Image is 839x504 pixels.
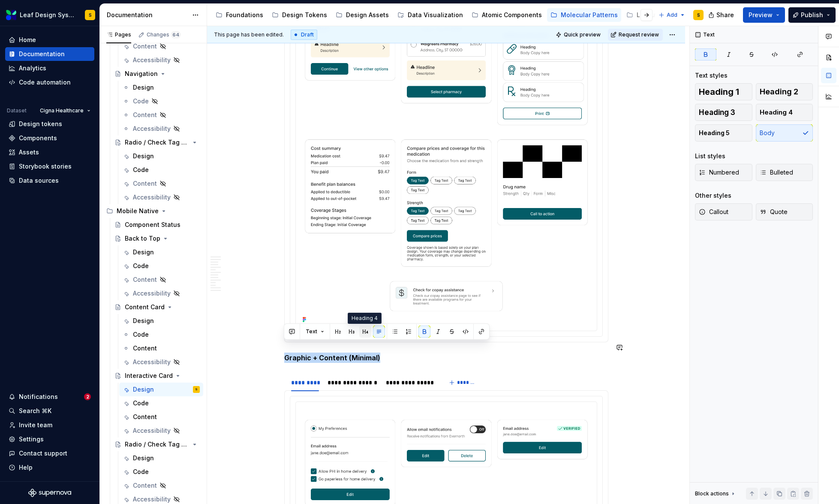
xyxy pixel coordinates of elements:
[5,461,94,474] button: Help
[756,203,813,220] button: Quote
[282,11,327,19] div: Design Tokens
[125,371,173,380] div: Interactive Card
[5,33,94,47] a: Home
[119,451,203,465] a: Design
[291,30,317,40] div: Draft
[133,97,149,106] div: Code
[19,435,44,444] div: Settings
[133,248,154,257] div: Design
[5,404,94,418] button: Search ⌘K
[111,300,203,314] a: Content Card
[623,8,689,22] a: Layout Modules
[133,289,171,298] div: Accessibility
[133,166,149,174] div: Code
[119,465,203,479] a: Code
[756,83,813,100] button: Heading 2
[695,124,752,142] button: Heading 5
[133,124,171,133] div: Accessibility
[19,64,46,72] div: Analytics
[119,355,203,369] a: Accessibility
[716,11,734,19] span: Share
[125,138,189,147] div: Radio / Check Tag Group
[119,287,203,300] a: Accessibility
[695,71,728,80] div: Text styles
[468,8,545,22] a: Atomic Components
[28,489,71,497] svg: Supernova Logo
[119,479,203,492] a: Content
[284,353,380,362] strong: Graphic + Content (Minimal)
[788,7,836,23] button: Publish
[119,190,203,204] a: Accessibility
[147,31,180,38] div: Changes
[133,275,157,284] div: Content
[19,78,71,87] div: Code automation
[133,56,171,64] div: Accessibility
[119,341,203,355] a: Content
[19,449,67,458] div: Contact support
[5,174,94,187] a: Data sources
[608,29,663,41] button: Request review
[394,8,466,22] a: Data Visualization
[302,326,328,338] button: Text
[133,152,154,160] div: Design
[125,440,189,449] div: Radio / Check Tag Group
[760,208,788,216] span: Quote
[119,108,203,122] a: Content
[171,31,180,38] span: 64
[695,164,752,181] button: Numbered
[133,413,157,421] div: Content
[119,177,203,190] a: Content
[6,10,16,20] img: 6e787e26-f4c0-4230-8924-624fe4a2d214.png
[699,108,735,117] span: Heading 3
[133,454,154,462] div: Design
[19,421,52,429] div: Invite team
[5,117,94,131] a: Design tokens
[5,61,94,75] a: Analytics
[619,31,659,38] span: Request review
[133,495,171,504] div: Accessibility
[760,108,793,117] span: Heading 4
[697,12,700,18] div: S
[133,179,157,188] div: Content
[695,488,737,500] div: Block actions
[561,11,618,19] div: Molecular Patterns
[103,204,203,218] div: Mobile Native
[111,218,203,232] a: Component Status
[756,104,813,121] button: Heading 4
[19,134,57,142] div: Components
[36,105,94,117] button: Cigna Healthcare
[19,463,33,472] div: Help
[212,6,654,24] div: Page tree
[7,107,27,114] div: Dataset
[667,12,677,18] span: Add
[268,8,331,22] a: Design Tokens
[40,107,84,114] span: Cigna Healthcare
[133,481,157,490] div: Content
[125,69,158,78] div: Navigation
[133,42,157,51] div: Content
[119,39,203,53] a: Content
[332,8,392,22] a: Design Assets
[214,31,284,38] span: This page has been edited.
[695,490,729,497] div: Block actions
[133,83,154,92] div: Design
[2,6,98,24] button: Leaf Design SystemS
[125,234,160,243] div: Back to Top
[119,383,203,396] a: DesignS
[5,432,94,446] a: Settings
[111,232,203,245] a: Back to Top
[5,47,94,61] a: Documentation
[111,438,203,451] a: Radio / Check Tag Group
[408,11,463,19] div: Data Visualization
[119,81,203,94] a: Design
[125,220,180,229] div: Component Status
[699,129,730,137] span: Heading 5
[348,313,382,324] div: Heading 4
[119,259,203,273] a: Code
[89,12,92,18] div: S
[699,168,739,177] span: Numbered
[125,303,165,311] div: Content Card
[564,31,601,38] span: Quick preview
[226,11,263,19] div: Foundations
[5,75,94,89] a: Code automation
